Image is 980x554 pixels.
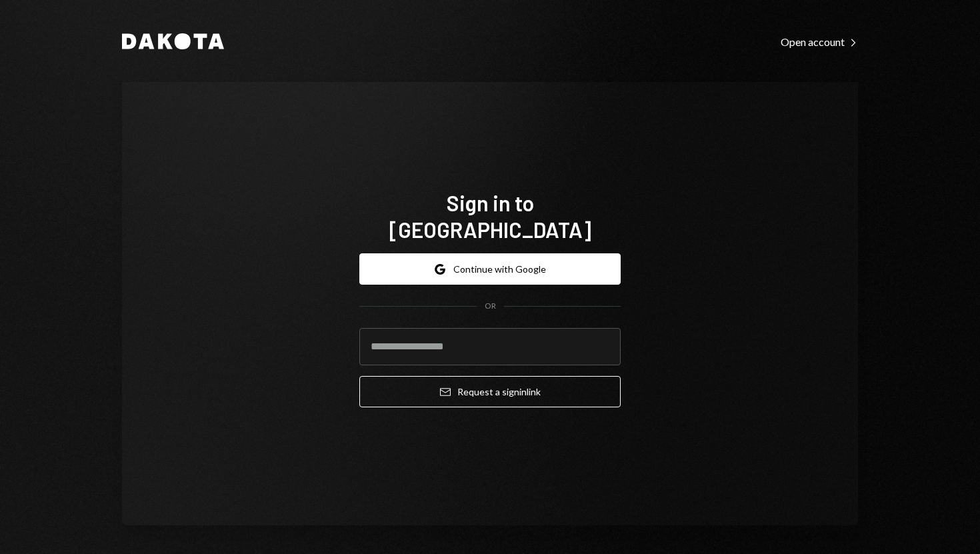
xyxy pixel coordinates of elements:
[359,376,621,407] button: Request a signinlink
[359,189,621,243] h1: Sign in to [GEOGRAPHIC_DATA]
[781,35,858,49] div: Open account
[359,253,621,285] button: Continue with Google
[781,34,858,49] a: Open account
[485,301,496,312] div: OR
